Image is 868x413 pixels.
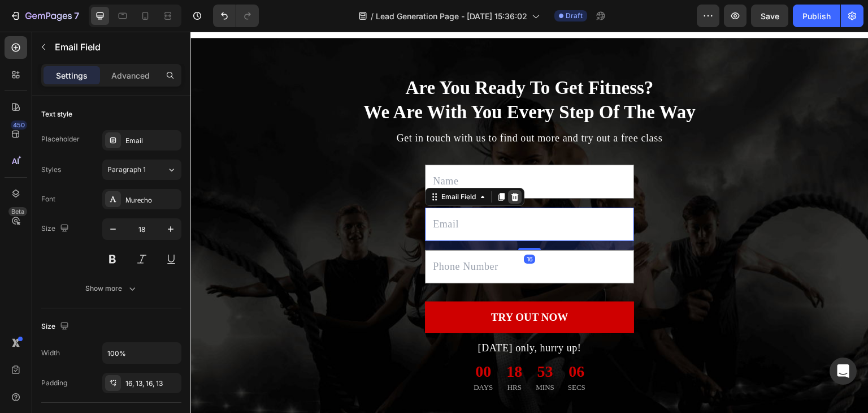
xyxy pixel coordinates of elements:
[316,350,332,362] p: HRS
[125,378,179,389] div: 16, 13, 16, 13
[125,195,179,205] div: Murecho
[56,70,88,81] p: Settings
[235,218,444,252] input: Phone Number
[107,165,146,175] span: Paragraph 1
[235,176,444,209] input: Email
[371,10,374,22] span: /
[802,10,831,22] div: Publish
[55,40,177,54] p: Email Field
[235,270,444,302] button: TRY OUT NOW
[5,5,84,27] button: 7
[41,278,181,299] button: Show more
[41,109,72,119] div: Text style
[8,207,27,216] div: Beta
[301,278,378,294] div: TRY OUT NOW
[761,11,779,21] span: Save
[85,283,138,294] div: Show more
[793,5,840,27] button: Publish
[316,330,332,350] div: 18
[751,5,788,27] button: Save
[41,194,55,204] div: Font
[41,378,67,388] div: Padding
[41,221,71,236] div: Size
[376,10,527,22] span: Lead Generation Page - [DATE] 15:36:02
[125,136,179,146] div: Email
[213,5,259,27] div: Undo/Redo
[235,133,444,166] input: Name
[566,11,583,21] span: Draft
[249,160,288,170] div: Email Field
[283,330,302,350] div: 00
[377,330,395,350] div: 06
[41,319,71,334] div: Size
[283,350,302,362] p: DAYS
[102,160,181,180] button: Paragraph 1
[236,309,442,324] p: [DATE] only, hurry up!
[377,350,395,362] p: SECS
[345,350,364,362] p: MINS
[41,348,60,358] div: Width
[830,358,857,385] div: Open Intercom Messenger
[74,9,79,23] p: 7
[190,32,868,413] iframe: Design area
[103,343,181,363] input: Auto
[41,165,61,175] div: Styles
[111,70,150,81] p: Advanced
[11,121,27,130] div: 450
[345,330,364,350] div: 53
[333,223,345,232] div: 16
[41,134,80,144] div: Placeholder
